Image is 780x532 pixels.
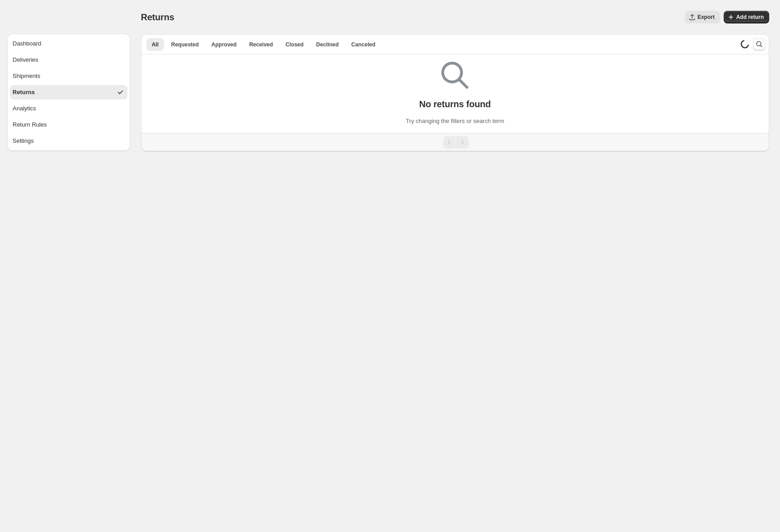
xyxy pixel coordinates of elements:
span: Declined [316,41,339,48]
button: Search and filter results [753,38,766,50]
button: Settings [10,134,127,148]
div: Analytics [13,104,36,113]
img: Empty search results [441,62,468,89]
button: Dashboard [10,36,127,51]
span: Returns [141,12,174,22]
div: Settings [13,136,34,146]
button: Export [685,11,720,23]
div: Returns [13,88,35,97]
button: Returns [10,85,127,100]
button: Deliveries [10,53,127,67]
span: Requested [171,41,199,48]
span: Received [249,41,273,48]
button: Shipments [10,69,127,83]
span: Approved [211,41,236,48]
div: Shipments [13,72,40,81]
div: Deliveries [13,55,38,64]
button: Return Rules [10,118,127,132]
p: Try changing the filters or search term [406,117,504,126]
span: Closed [286,41,304,48]
p: No returns found [419,99,491,109]
nav: Pagination [141,133,769,151]
span: All [152,41,159,48]
span: Add return [736,14,764,21]
span: Export [698,14,715,21]
button: Add return [724,11,769,23]
span: Canceled [351,41,375,48]
button: Analytics [10,101,127,116]
div: Return Rules [13,120,47,129]
div: Dashboard [13,39,41,48]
